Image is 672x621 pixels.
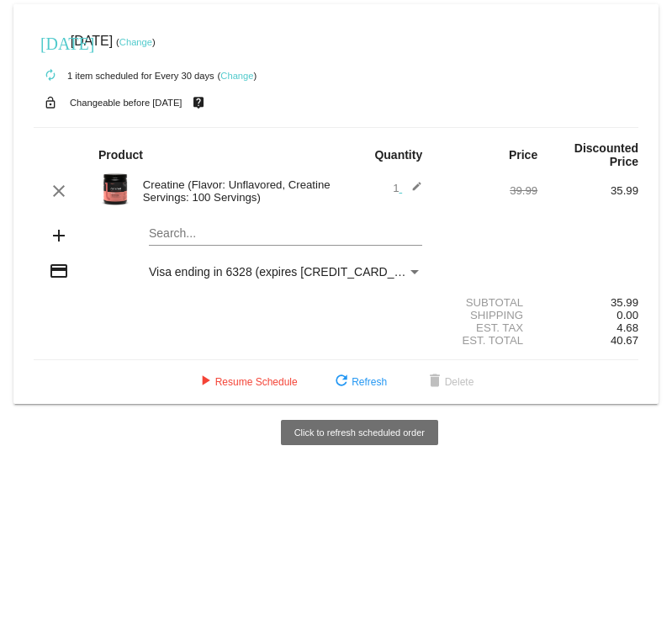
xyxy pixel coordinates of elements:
strong: Discounted Price [574,141,638,168]
img: Image-1-Carousel-Creatine-100S-1000x1000-1.png [98,172,132,206]
mat-icon: edit [402,181,422,201]
span: 4.68 [616,321,638,334]
mat-icon: clear [49,181,69,201]
mat-icon: [DATE] [40,32,61,52]
mat-icon: refresh [331,372,352,392]
strong: Product [98,148,143,162]
span: Resume Schedule [195,376,298,388]
strong: Quantity [374,148,422,162]
button: Refresh [318,367,400,397]
div: Shipping [437,309,537,321]
mat-icon: credit_card [49,261,69,281]
span: 40.67 [611,334,638,347]
div: Subtotal [437,296,537,309]
a: Change [119,37,152,47]
button: Resume Schedule [182,367,311,397]
span: Delete [425,376,474,388]
div: 39.99 [437,184,537,197]
small: Changeable before [DATE] [70,98,183,108]
div: Est. Tax [437,321,537,334]
mat-icon: autorenew [40,66,61,86]
small: 1 item scheduled for Every 30 days [34,71,214,81]
mat-icon: delete [425,372,445,392]
span: 1 [393,182,422,194]
div: 35.99 [537,296,638,309]
span: Visa ending in 6328 (expires [CREDIT_CARD_DATA]) [149,265,431,279]
div: Est. Total [437,334,537,347]
mat-icon: live_help [188,92,209,114]
small: ( ) [218,71,257,81]
a: Change [220,71,253,81]
input: Search... [149,227,422,241]
small: ( ) [116,37,156,47]
mat-icon: lock_open [40,92,61,114]
div: Creatine (Flavor: Unflavored, Creatine Servings: 100 Servings) [135,178,336,204]
button: Delete [411,367,488,397]
span: Refresh [331,376,387,388]
div: 35.99 [537,184,638,197]
mat-icon: add [49,226,69,246]
strong: Price [509,148,537,162]
span: 0.00 [616,309,638,321]
mat-icon: play_arrow [195,372,215,392]
mat-select: Payment Method [149,265,422,279]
